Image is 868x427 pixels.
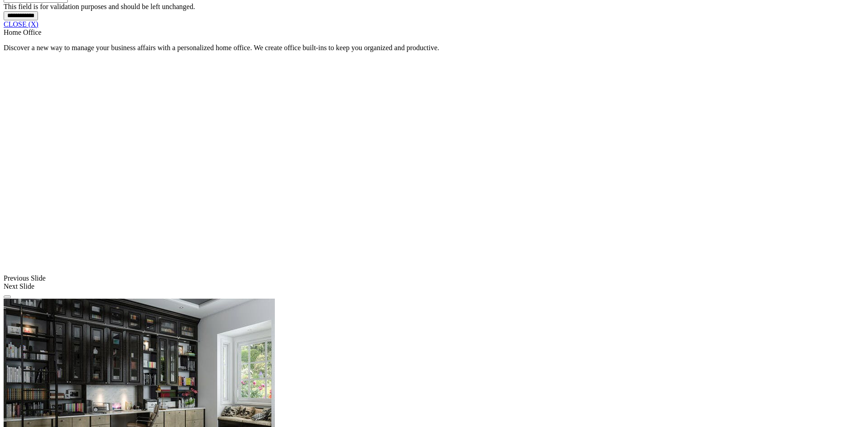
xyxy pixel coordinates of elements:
p: Discover a new way to manage your business affairs with a personalized home office. We create off... [4,44,864,52]
div: Next Slide [4,282,864,291]
button: Click here to pause slide show [4,296,11,298]
div: This field is for validation purposes and should be left unchanged. [4,3,864,11]
div: Previous Slide [4,274,864,282]
span: Home Office [4,28,42,36]
a: CLOSE (X) [4,20,38,28]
